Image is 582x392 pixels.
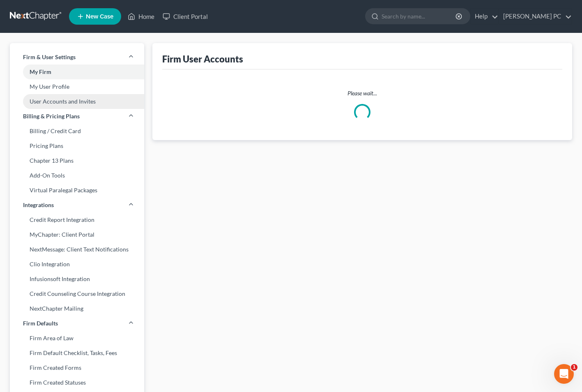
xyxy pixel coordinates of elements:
a: NextMessage: Client Text Notifications [10,242,144,257]
a: Integrations [10,198,144,212]
span: Firm Defaults [23,319,58,327]
a: Billing & Pricing Plans [10,109,144,124]
a: Client Portal [159,9,212,24]
span: 1 [571,364,577,371]
p: Please wait... [152,89,572,97]
a: Virtual Paralegal Packages [10,183,144,198]
a: MyChapter: Client Portal [10,227,144,242]
div: Firm User Accounts [162,53,243,65]
span: Firm & User Settings [23,53,76,61]
a: Clio Integration [10,257,144,272]
a: NextChapter Mailing [10,301,144,316]
a: [PERSON_NAME] PC [499,9,572,24]
a: User Accounts and Invites [10,94,144,109]
a: Firm Created Forms [10,360,144,375]
input: Search by name... [382,9,457,24]
iframe: Intercom live chat [554,364,574,384]
a: My User Profile [10,79,144,94]
a: Pricing Plans [10,138,144,153]
a: Home [124,9,159,24]
a: Credit Counseling Course Integration [10,286,144,301]
a: Firm Defaults [10,316,144,331]
a: Firm Area of Law [10,331,144,346]
span: Integrations [23,201,54,209]
a: Chapter 13 Plans [10,153,144,168]
a: Billing / Credit Card [10,124,144,138]
a: Help [471,9,498,24]
a: Infusionsoft Integration [10,272,144,286]
a: My Firm [10,65,144,79]
a: Credit Report Integration [10,212,144,227]
span: New Case [86,14,113,20]
a: Firm & User Settings [10,50,144,65]
a: Firm Created Statuses [10,375,144,390]
a: Add-On Tools [10,168,144,183]
a: Firm Default Checklist, Tasks, Fees [10,346,144,360]
span: Billing & Pricing Plans [23,112,80,120]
